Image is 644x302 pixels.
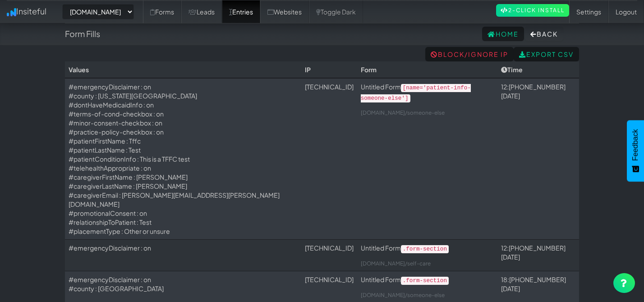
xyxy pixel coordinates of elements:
a: [DOMAIN_NAME]/self-care [361,260,431,267]
a: 2-Click Install [496,4,569,17]
a: Toggle Dark [309,0,363,23]
p: Untitled Form [361,243,494,254]
td: 12:[PHONE_NUMBER][DATE] [497,78,579,240]
a: [TECHNICAL_ID] [305,275,354,283]
span: Feedback [631,129,639,161]
a: Settings [569,0,608,23]
a: Websites [260,0,309,23]
th: Time [497,61,579,78]
a: Export CSV [514,47,579,61]
a: Logout [608,0,644,23]
td: #emergencyDisclaimer : on [65,240,301,271]
button: Back [525,27,563,41]
p: Untitled Form [361,275,494,285]
th: IP [301,61,357,78]
a: [DOMAIN_NAME]/someone-else [361,109,445,116]
td: 12:[PHONE_NUMBER][DATE] [497,240,579,271]
img: icon.png [7,8,16,16]
code: [name='patient-info-someone-else'] [361,84,471,102]
button: Feedback - Show survey [627,120,644,181]
td: #emergencyDisclaimer : on #county : [US_STATE][GEOGRAPHIC_DATA] #dontHaveMedicaidInfo : on #terms... [65,78,301,240]
a: Block/Ignore IP [425,47,514,61]
code: .form-section [401,277,449,285]
a: [TECHNICAL_ID] [305,83,354,91]
a: Entries [222,0,260,23]
a: Forms [143,0,181,23]
p: Untitled Form [361,82,494,103]
th: Values [65,61,301,78]
th: Form [357,61,497,78]
a: Leads [181,0,222,23]
a: Home [482,27,524,41]
code: .form-section [401,245,449,253]
a: [TECHNICAL_ID] [305,244,354,252]
h4: Form Fills [65,29,100,38]
a: [DOMAIN_NAME]/someone-else [361,292,445,298]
